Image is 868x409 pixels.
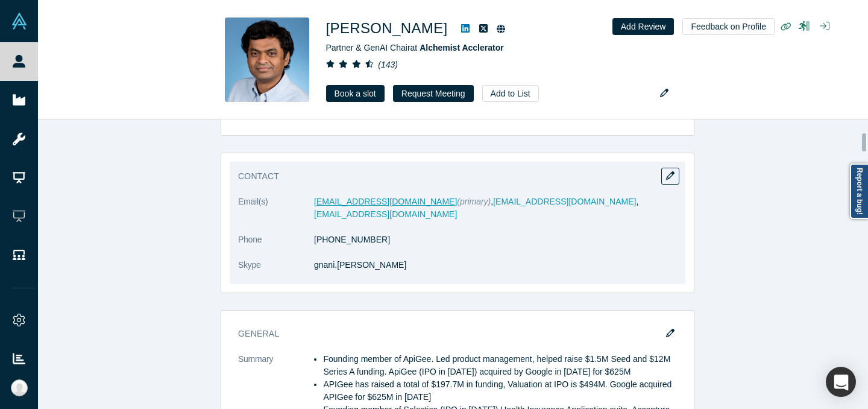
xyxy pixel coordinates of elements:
[682,18,775,35] button: Feedback on Profile
[612,18,675,35] button: Add Review
[323,353,677,378] li: Founding member of ApiGee. Led product management, helped raise $1.5M Seed and $12M Series A fund...
[314,259,677,271] dd: gnani.[PERSON_NAME]
[225,17,309,102] img: Gnani Palanikumar's Profile Image
[238,170,660,183] h3: Contact
[314,195,677,221] dd: , ,
[420,43,504,52] a: Alchemist Acclerator
[314,235,390,244] a: [PHONE_NUMBER]
[493,197,636,206] a: [EMAIL_ADDRESS][DOMAIN_NAME]
[326,43,504,52] span: Partner & GenAI Chair at
[326,85,385,102] a: Book a slot
[238,328,660,340] h3: General
[314,197,457,206] a: [EMAIL_ADDRESS][DOMAIN_NAME]
[238,195,314,233] dt: Email(s)
[238,259,314,284] dt: Skype
[11,379,28,396] img: Ally Hoang's Account
[326,17,448,39] h1: [PERSON_NAME]
[457,197,491,206] span: (primary)
[314,209,457,219] a: [EMAIL_ADDRESS][DOMAIN_NAME]
[323,378,677,404] li: APIGee has raised a total of $197.7M in funding, Valuation at IPO is $494M. Google acquired APIGe...
[238,233,314,259] dt: Phone
[378,60,398,69] i: ( 143 )
[482,85,539,102] button: Add to List
[850,163,868,219] a: Report a bug!
[11,13,28,30] img: Alchemist Vault Logo
[393,85,474,102] button: Request Meeting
